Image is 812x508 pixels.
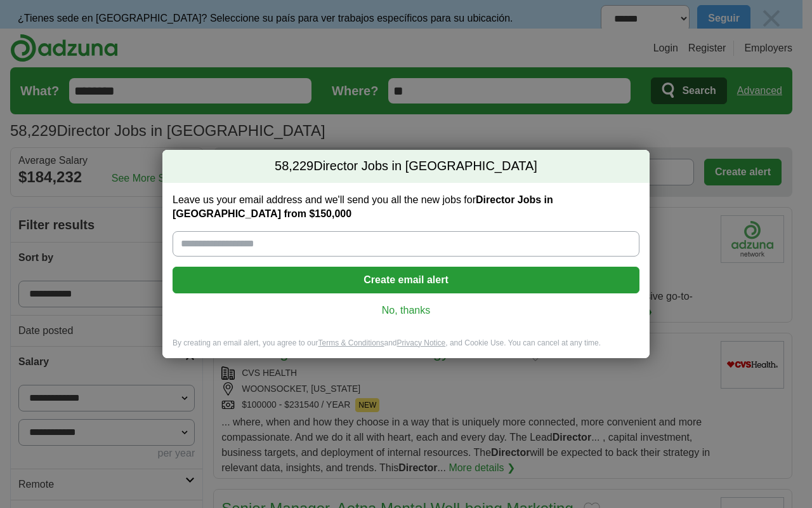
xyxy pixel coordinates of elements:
[318,338,384,347] a: Terms & Conditions
[162,338,650,359] div: By creating an email alert, you agree to our and , and Cookie Use. You can cancel at any time.
[173,194,553,219] strong: Director Jobs in [GEOGRAPHIC_DATA] from $150,000
[183,304,629,317] a: No, thanks
[275,157,313,175] span: 58,229
[173,193,639,221] label: Leave us your email address and we'll send you all the new jobs for
[162,150,650,183] h2: Director Jobs in [GEOGRAPHIC_DATA]
[397,338,446,347] a: Privacy Notice
[173,267,639,293] button: Create email alert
